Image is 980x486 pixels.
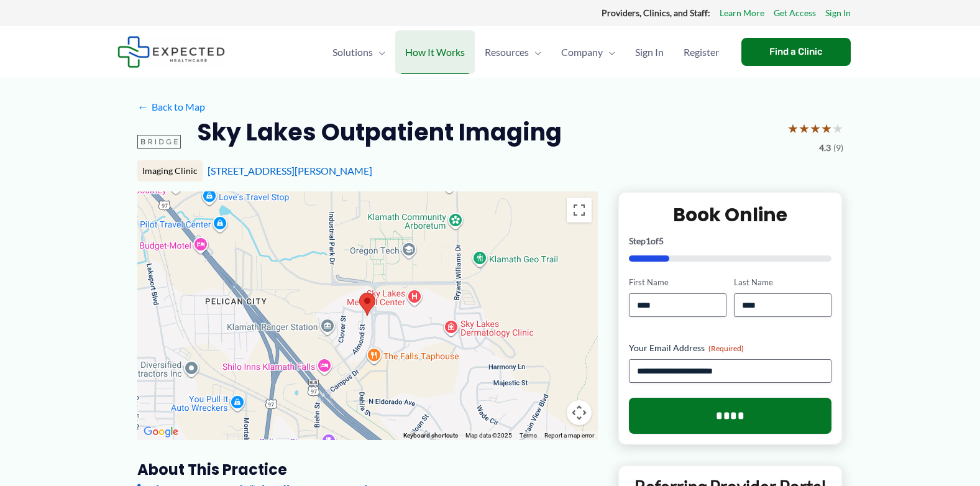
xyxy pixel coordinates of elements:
[567,400,592,425] button: Map camera controls
[799,117,810,140] span: ★
[708,344,744,353] span: (Required)
[529,30,541,74] span: Menu Toggle
[208,165,372,177] a: [STREET_ADDRESS][PERSON_NAME]
[832,117,843,140] span: ★
[659,236,664,246] span: 5
[810,117,821,140] span: ★
[635,30,664,74] span: Sign In
[821,117,832,140] span: ★
[674,30,729,74] a: Register
[787,117,799,140] span: ★
[465,432,512,439] span: Map data ©2025
[774,5,816,21] a: Get Access
[137,101,149,112] span: ←
[137,460,598,479] h3: About this practice
[567,198,592,222] button: Toggle fullscreen view
[629,342,832,354] label: Your Email Address
[551,30,625,74] a: CompanyMenu Toggle
[561,30,603,74] span: Company
[734,277,831,288] label: Last Name
[197,117,562,147] h2: Sky Lakes Outpatient Imaging
[140,424,181,440] img: Google
[629,237,832,245] p: Step of
[602,7,710,18] strong: Providers, Clinics, and Staff:
[403,431,458,440] button: Keyboard shortcuts
[625,30,674,74] a: Sign In
[332,30,373,74] span: Solutions
[405,30,465,74] span: How It Works
[741,38,851,66] a: Find a Clinic
[475,30,551,74] a: ResourcesMenu Toggle
[819,140,831,156] span: 4.3
[833,140,843,156] span: (9)
[140,424,181,440] a: Open this area in Google Maps (opens a new window)
[323,30,729,74] nav: Primary Site Navigation
[323,30,395,74] a: SolutionsMenu Toggle
[520,432,537,439] a: Terms (opens in new tab)
[629,203,832,227] h2: Book Online
[684,30,719,74] span: Register
[646,236,651,246] span: 1
[395,30,475,74] a: How It Works
[720,5,764,21] a: Learn More
[825,5,851,21] a: Sign In
[544,432,594,439] a: Report a map error
[485,30,529,74] span: Resources
[603,30,615,74] span: Menu Toggle
[137,98,205,116] a: ←Back to Map
[629,277,726,288] label: First Name
[373,30,385,74] span: Menu Toggle
[137,160,203,181] div: Imaging Clinic
[117,36,225,68] img: Expected Healthcare Logo - side, dark font, small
